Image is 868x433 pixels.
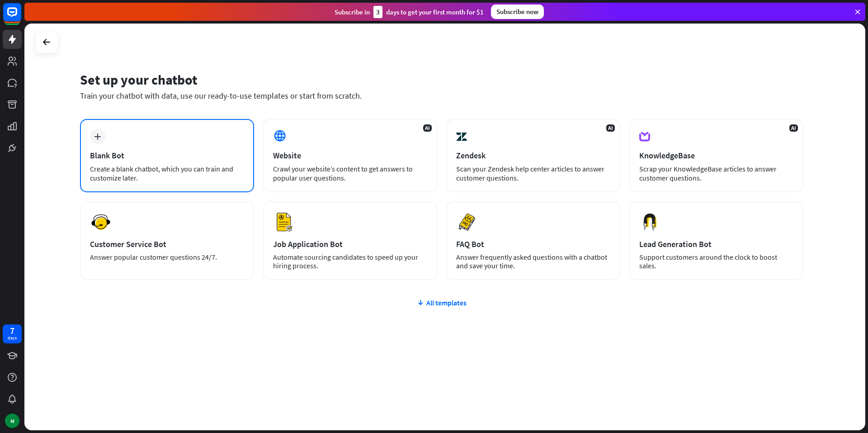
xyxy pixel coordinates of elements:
[80,90,803,101] div: Train your chatbot with data, use our ready-to-use templates or start from scratch.
[273,164,427,182] div: Crawl your website’s content to get answers to popular user questions.
[639,253,793,270] div: Support customers around the clock to boost sales.
[3,324,22,343] a: 7 days
[456,253,610,270] div: Answer frequently asked questions with a chatbot and save your time.
[273,253,427,270] div: Automate sourcing candidates to speed up your hiring process.
[639,239,793,249] div: Lead Generation Bot
[423,124,432,132] span: AI
[456,150,610,161] div: Zendesk
[10,327,14,335] div: 7
[639,150,793,161] div: KnowledgeBase
[335,6,484,18] div: Subscribe in days to get your first month for $1
[5,414,19,428] div: M
[456,239,610,249] div: FAQ Bot
[491,5,544,19] div: Subscribe now
[456,164,610,182] div: Scan your Zendesk help center articles to answer customer questions.
[8,335,17,341] div: days
[273,239,427,249] div: Job Application Bot
[80,298,803,307] div: All templates
[373,6,382,18] div: 3
[90,164,244,182] div: Create a blank chatbot, which you can train and customize later.
[80,71,803,88] div: Set up your chatbot
[90,253,244,262] div: Answer popular customer questions 24/7.
[94,133,101,140] i: plus
[90,239,244,249] div: Customer Service Bot
[606,124,615,132] span: AI
[90,150,244,161] div: Blank Bot
[7,4,34,31] button: Open LiveChat chat widget
[273,150,427,161] div: Website
[789,124,798,132] span: AI
[639,164,793,182] div: Scrap your KnowledgeBase articles to answer customer questions.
